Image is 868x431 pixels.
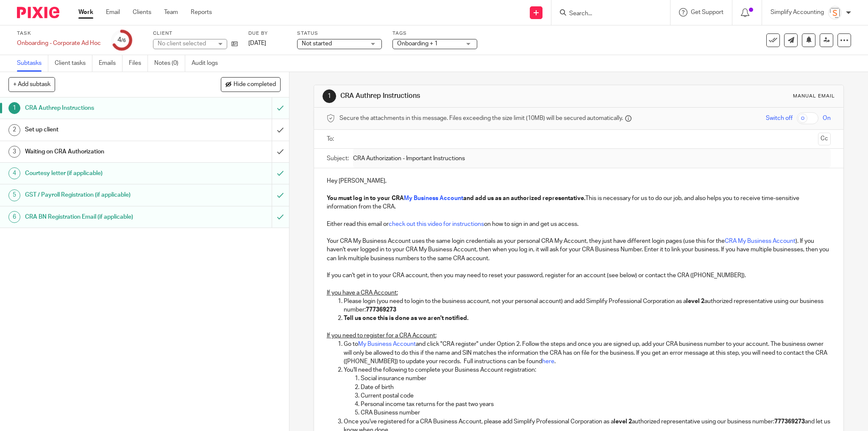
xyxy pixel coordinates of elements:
a: Work [78,8,93,17]
p: Either read this email or on how to sign in and get us access. [327,220,831,228]
a: Email [106,8,120,17]
p: Go to and click "CRA register" under Option 2. Follow the steps and once you are signed up, add y... [344,340,831,366]
a: Files [129,55,148,72]
label: To: [327,135,336,143]
a: Reports [191,8,212,17]
a: here [542,359,554,364]
button: + Add subtask [8,77,55,92]
p: If you can't get in to your CRA account, then you may need to reset your password, register for a... [327,271,831,280]
label: Subject: [327,154,349,163]
h1: CRA BN Registration Email (if applicable) [25,211,184,223]
button: Snooze task [802,33,815,47]
button: Hide completed [221,77,281,92]
p: CRA Business number [361,409,831,417]
a: Emails [99,55,122,72]
div: Mark as to do [272,184,289,206]
label: Task [17,30,101,37]
p: Social insurance number [361,374,831,383]
h1: Courtesy letter (if applicable) [25,167,184,180]
h1: Set up client [25,123,184,136]
a: My Business Account [404,195,463,201]
strong: You must log in to your CRA [327,195,404,201]
h1: Waiting on CRA Authorization [25,145,184,158]
a: Notes (0) [154,55,185,72]
div: Mark as to do [272,206,289,228]
div: No client selected [158,39,213,48]
p: Please login (you need to login to the business account, not your personal account) and add Simpl... [344,297,831,314]
label: Due by [248,30,287,37]
h1: CRA Authrep Instructions [25,102,184,114]
p: You'll need the following to complete your Business Account registration: [344,366,831,374]
div: 4 [8,167,20,179]
a: Client tasks [55,55,92,72]
p: Simplify Accounting [771,8,824,17]
u: If you need to register for a CRA Account: [327,333,437,339]
label: Tags [392,30,477,37]
strong: 777369273 [774,419,805,425]
p: This is necessary for us to do our job, and also helps you to receive time-sensitive information ... [327,194,831,211]
a: Team [164,8,178,17]
i: Open client page [231,41,238,47]
div: Manual email [793,93,835,100]
div: Mark as done [272,141,289,162]
p: Your CRA My Business Account uses the same login credentials as your personal CRA My Account, the... [327,237,831,263]
strong: level 2 [686,298,704,304]
img: Screenshot%202023-11-29%20141159.png [828,6,842,19]
strong: and add us as an authorized representative. [463,195,585,201]
span: Not started [302,41,332,47]
label: Client [153,30,238,37]
a: Send new email to 1649134 Alberta Ltd. [784,33,798,47]
div: Mark as to do [272,97,289,119]
span: Switch off [766,114,793,122]
span: Get Support [691,9,723,15]
p: Date of birth [361,383,831,392]
p: Hey [PERSON_NAME], [327,177,831,185]
div: 3 [8,146,20,158]
a: Reassign task [820,33,833,47]
div: Mark as done [272,119,289,140]
p: Current postal code [361,392,831,400]
div: 6 [8,211,20,223]
a: check out this video for instructions [389,221,484,227]
div: 1 [8,102,20,114]
strong: 777369273 [366,307,396,313]
span: Onboarding + 1 [397,41,438,47]
span: On [823,114,831,122]
span: [DATE] [248,40,266,46]
span: Hide completed [234,81,276,88]
a: CRA My Business Account [725,238,796,244]
label: Status [297,30,382,37]
div: 1 [323,89,336,103]
strong: Tell us once this is done as we aren't notified. [344,315,468,321]
strong: level 2 [614,419,632,425]
small: /6 [121,38,126,43]
p: Personal income tax returns for the past two years [361,400,831,409]
u: If you have a CRA Account: [327,290,398,296]
h1: CRA Authrep Instructions [340,92,597,100]
a: Audit logs [192,55,224,72]
a: Clients [133,8,151,17]
div: 5 [8,189,20,201]
div: 4 [117,35,126,45]
div: Onboarding - Corporate Ad Hoc [17,39,101,47]
img: Pixie [17,7,59,18]
h1: GST / Payroll Registration (if applicable) [25,189,184,201]
span: Secure the attachments in this message. Files exceeding the size limit (10MB) will be secured aut... [339,114,623,122]
i: Files are stored in Pixie and a secure link is sent to the message recipient. [625,115,632,122]
button: Cc [818,133,831,145]
div: Mark as to do [272,163,289,184]
div: 2 [8,124,20,136]
a: Subtasks [17,55,48,72]
input: Search [568,10,645,18]
a: My Business Account [358,341,416,347]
